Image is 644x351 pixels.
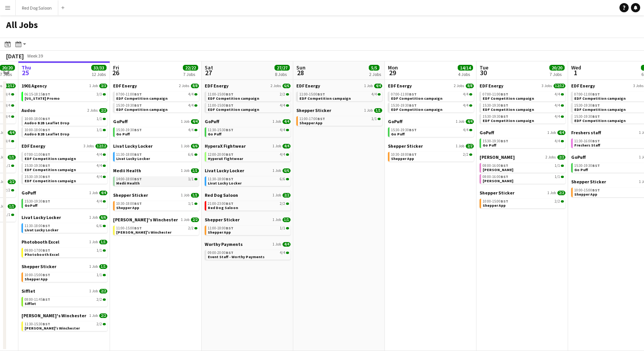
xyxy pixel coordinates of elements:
span: EDF Competition campaign [483,118,534,123]
span: 12:00-20:00 [208,153,233,157]
a: 11:30-15:30BST4/4Go Puff [208,127,289,136]
span: EDF Competition campaign [391,107,442,112]
span: 07:00-11:00 [391,92,417,96]
span: 11:00-15:00 [299,92,325,96]
div: Shepper Sticker1 Job2/210:30-18:00BST2/2Shepper App [388,143,474,163]
span: 10:30-18:00 [391,153,417,157]
a: EDF Energy3 Jobs12/12 [480,83,565,89]
span: 1 Job [273,119,281,124]
span: GoPuff [205,119,219,124]
span: Maryland Promo [25,96,60,101]
span: 15:30-19:30 [574,115,600,119]
span: 11:30-18:00 [208,177,233,181]
a: 11:30-18:00BST6/6Livat Lucky Locker [116,152,197,161]
div: Shepper Sticker1 Job1/110:30-18:00BST1/1Shepper App [113,192,199,217]
span: 1 Job [364,84,373,88]
span: 4/4 [463,92,468,96]
span: 15:30-19:30 [391,104,417,107]
div: Shepper Sticker1 Job2/210:00-15:00BST2/2Shepper App [480,190,565,210]
a: 11:30-18:00BST6/6Livat Lucky Locker [208,176,289,185]
a: EDF Energy2 Jobs8/8 [113,83,199,89]
span: 14:00-18:00 [116,177,142,181]
span: 1 Job [273,168,281,173]
span: 1/1 [5,164,10,168]
span: EDF Energy [113,83,137,89]
span: 4/4 [463,104,468,107]
span: 4/4 [555,104,560,107]
a: 11:00-17:00BST1/1Shepper App [299,116,381,125]
span: 4/4 [97,164,102,168]
button: Red Dog Saloon [16,0,58,15]
span: 2/2 [99,108,107,113]
span: Shepper App [299,120,322,125]
a: 15:30-19:30BST4/4Go Puff [391,127,472,136]
span: 1 Job [456,119,464,124]
span: 08:00-16:00 [483,164,508,168]
span: 15:30-19:30 [574,104,600,107]
span: 11:00-15:00 [208,104,233,107]
span: EDF Competition campaign [483,107,534,112]
div: EDF Energy2 Jobs8/807:00-11:00BST4/4EDF Competition campaign15:30-19:30BST4/4EDF Competition camp... [113,83,199,119]
span: 2/2 [8,180,16,184]
span: BST [226,152,233,157]
span: Audoo [21,107,35,113]
span: 4/4 [283,144,291,148]
span: EDF Competition campaign [574,107,626,112]
a: 07:00-11:00BST4/4EDF Competition campaign [391,92,472,101]
span: BST [43,127,50,132]
span: 4/4 [555,115,560,119]
span: 08:00-16:00 [483,175,508,179]
div: EDF Energy3 Jobs12/1207:00-11:00BST4/4EDF Competition campaign15:30-19:30BST4/4EDF Competition ca... [480,83,565,130]
span: EDF Competition campaign [574,96,626,101]
a: Shepper Sticker1 Job2/2 [480,190,565,196]
span: BST [317,116,325,121]
span: 2/2 [463,153,468,157]
a: 1901 Agency1 Job3/3 [21,83,107,89]
span: EDF Competition campaign [116,96,168,101]
span: 4/4 [5,104,10,107]
a: GoPuff1 Job4/4 [205,119,291,124]
span: 07:00-11:00 [483,92,508,96]
span: Shepper App [574,192,597,197]
span: BST [134,176,142,181]
span: EDF Competition campaign [299,96,351,101]
span: BST [43,116,50,121]
a: 15:30-19:30BST4/4Go Puff [116,127,197,136]
span: 1 Job [547,191,556,195]
div: Shepper Sticker1 Job1/111:00-17:00BST1/1Shepper App [296,107,382,127]
span: 4/4 [5,115,10,119]
span: 1/1 [97,128,102,132]
span: 4/4 [463,128,468,132]
span: EDF Competition campaign [25,156,76,161]
span: 11:00-15:00 [208,92,233,96]
span: 1901 Agency [21,83,47,89]
span: 1/1 [97,117,102,121]
span: BST [317,92,325,97]
a: 15:30-19:30BST4/4EDF Competition campaign [25,174,106,183]
div: EDF Energy2 Jobs8/807:00-11:00BST4/4EDF Competition campaign15:30-19:30BST4/4EDF Competition camp... [388,83,474,119]
span: Medii Health [116,181,140,186]
span: 4/4 [555,92,560,96]
a: 15:30-19:30BST4/4EDF Competition campaign [483,114,564,123]
a: 07:00-11:00BST4/4EDF Competition campaign [116,92,197,101]
span: EDF Competition campaign [391,96,442,101]
div: [PERSON_NAME]2 Jobs2/208:00-16:00BST1/1[PERSON_NAME]08:00-16:00BST1/1[PERSON_NAME] [480,154,565,190]
span: EDF Competition campaign [116,107,168,112]
span: 4/4 [371,92,377,96]
span: Go Puff [391,132,405,137]
span: 1 Job [364,108,373,113]
span: 11:30-16:00 [574,139,600,143]
span: 8/8 [466,84,474,88]
div: HyperaX Fightwear1 Job4/412:00-20:00BST4/4HyperaX fightwear [205,143,291,168]
a: 14:00-18:00BST1/1Medii Health [116,176,197,185]
span: 4/4 [280,128,285,132]
a: 08:00-16:00BST1/1[PERSON_NAME] [483,174,564,183]
span: BST [226,176,233,181]
span: 3 Jobs [633,84,644,88]
div: GoPuff1 Job4/415:30-19:30BST4/4Go Puff [388,119,474,143]
a: [PERSON_NAME]2 Jobs2/2 [480,154,565,160]
span: Shepper Sticker [480,190,514,196]
span: 15:30-19:30 [483,139,508,143]
span: BST [409,152,417,157]
span: 3 Jobs [542,84,552,88]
